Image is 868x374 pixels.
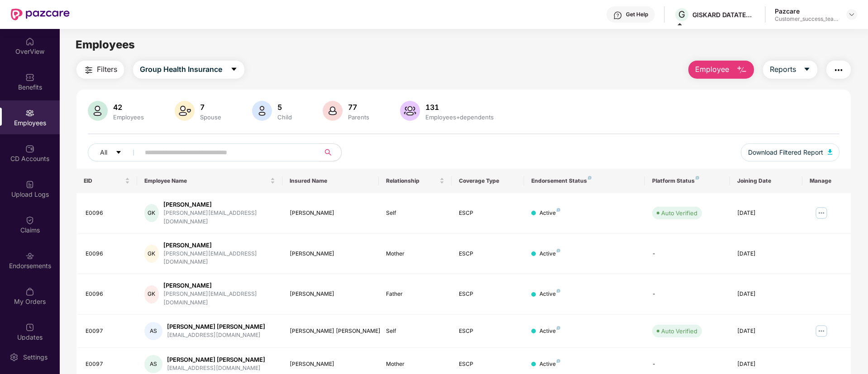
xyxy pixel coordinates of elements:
[276,114,294,121] div: Child
[386,327,444,336] div: Self
[25,144,34,153] img: svg+xml;base64,PHN2ZyBpZD0iQ0RfQWNjb3VudHMiIGRhdGEtbmFtZT0iQ0QgQWNjb3VudHMiIHhtbG5zPSJodHRwOi8vd3...
[737,290,795,298] div: [DATE]
[84,177,123,185] span: EID
[198,103,223,112] div: 7
[741,143,839,161] button: Download Filtered Report
[86,327,130,336] div: E0097
[167,364,265,373] div: [EMAIL_ADDRESS][DOMAIN_NAME]
[737,327,795,336] div: [DATE]
[459,360,517,369] div: ESCP
[163,281,275,290] div: [PERSON_NAME]
[198,114,223,121] div: Spouse
[424,114,496,121] div: Employees+dependents
[459,209,517,218] div: ESCP
[11,9,70,20] img: New Pazcare Logo
[588,176,591,180] img: svg+xml;base64,PHN2ZyB4bWxucz0iaHR0cDovL3d3dy53My5vcmcvMjAwMC9zdmciIHdpZHRoPSI4IiBoZWlnaHQ9IjgiIH...
[25,180,34,189] img: svg+xml;base64,PHN2ZyBpZD0iVXBsb2FkX0xvZ3MiIGRhdGEtbmFtZT0iVXBsb2FkIExvZ3MiIHhtbG5zPSJodHRwOi8vd3...
[290,360,372,369] div: [PERSON_NAME]
[736,65,747,76] img: svg+xml;base64,PHN2ZyB4bWxucz0iaHR0cDovL3d3dy53My5vcmcvMjAwMC9zdmciIHhtbG5zOnhsaW5rPSJodHRwOi8vd3...
[144,285,159,303] div: GK
[319,143,342,161] button: search
[290,290,372,298] div: [PERSON_NAME]
[144,204,159,222] div: GK
[730,169,802,193] th: Joining Date
[97,64,117,75] span: Filters
[626,11,648,18] div: Get Help
[111,103,146,112] div: 42
[459,250,517,258] div: ESCP
[645,234,730,275] td: -
[613,11,622,20] img: svg+xml;base64,PHN2ZyBpZD0iSGVscC0zMngzMiIgeG1sbnM9Imh0dHA6Ly93d3cudzMub3JnLzIwMDAvc3ZnIiB3aWR0aD...
[695,64,729,75] span: Employee
[539,250,560,258] div: Active
[133,61,244,79] button: Group Health Insurancecaret-down
[323,101,343,121] img: svg+xml;base64,PHN2ZyB4bWxucz0iaHR0cDovL3d3dy53My5vcmcvMjAwMC9zdmciIHhtbG5zOnhsaW5rPSJodHRwOi8vd3...
[83,65,94,76] img: svg+xml;base64,PHN2ZyB4bWxucz0iaHR0cDovL3d3dy53My5vcmcvMjAwMC9zdmciIHdpZHRoPSIyNCIgaGVpZ2h0PSIyNC...
[775,7,838,15] div: Pazcare
[25,323,34,332] img: svg+xml;base64,PHN2ZyBpZD0iVXBkYXRlZCIgeG1sbnM9Imh0dHA6Ly93d3cudzMub3JnLzIwMDAvc3ZnIiB3aWR0aD0iMj...
[115,149,122,156] span: caret-down
[763,61,817,79] button: Reportscaret-down
[25,287,34,296] img: svg+xml;base64,PHN2ZyBpZD0iTXlfT3JkZXJzIiBkYXRhLW5hbWU9Ik15IE9yZGVycyIgeG1sbnM9Imh0dHA6Ly93d3cudz...
[86,209,130,218] div: E0096
[25,251,34,260] img: svg+xml;base64,PHN2ZyBpZD0iRW5kb3JzZW1lbnRzIiB4bWxucz0iaHR0cDovL3d3dy53My5vcmcvMjAwMC9zdmciIHdpZH...
[20,353,50,362] div: Settings
[230,66,238,74] span: caret-down
[557,326,560,330] img: svg+xml;base64,PHN2ZyB4bWxucz0iaHR0cDovL3d3dy53My5vcmcvMjAwMC9zdmciIHdpZHRoPSI4IiBoZWlnaHQ9IjgiIH...
[661,327,697,336] div: Auto Verified
[167,355,265,364] div: [PERSON_NAME] [PERSON_NAME]
[346,103,371,112] div: 77
[144,322,162,340] div: AS
[814,324,829,338] img: manageButton
[137,169,282,193] th: Employee Name
[25,73,34,82] img: svg+xml;base64,PHN2ZyBpZD0iQmVuZWZpdHMiIHhtbG5zPSJodHRwOi8vd3d3LnczLm9yZy8yMDAwL3N2ZyIgd2lkdGg9Ij...
[539,360,560,369] div: Active
[86,360,130,369] div: E0097
[696,176,699,180] img: svg+xml;base64,PHN2ZyB4bWxucz0iaHR0cDovL3d3dy53My5vcmcvMjAwMC9zdmciIHdpZHRoPSI4IiBoZWlnaHQ9IjgiIH...
[86,290,130,298] div: E0096
[163,250,275,267] div: [PERSON_NAME][EMAIL_ADDRESS][DOMAIN_NAME]
[775,15,838,23] div: Customer_success_team_lead
[144,177,268,185] span: Employee Name
[688,61,754,79] button: Employee
[848,11,855,18] img: svg+xml;base64,PHN2ZyBpZD0iRHJvcGRvd24tMzJ4MzIiIHhtbG5zPSJodHRwOi8vd3d3LnczLm9yZy8yMDAwL3N2ZyIgd2...
[88,101,108,121] img: svg+xml;base64,PHN2ZyB4bWxucz0iaHR0cDovL3d3dy53My5vcmcvMjAwMC9zdmciIHhtbG5zOnhsaW5rPSJodHRwOi8vd3...
[167,322,265,331] div: [PERSON_NAME] [PERSON_NAME]
[386,360,444,369] div: Mother
[737,360,795,369] div: [DATE]
[88,143,143,161] button: Allcaret-down
[539,327,560,336] div: Active
[100,147,107,157] span: All
[386,290,444,298] div: Father
[276,103,294,112] div: 5
[803,66,811,74] span: caret-down
[833,65,844,76] img: svg+xml;base64,PHN2ZyB4bWxucz0iaHR0cDovL3d3dy53My5vcmcvMjAwMC9zdmciIHdpZHRoPSIyNCIgaGVpZ2h0PSIyNC...
[770,64,796,75] span: Reports
[86,250,130,258] div: E0096
[459,290,517,298] div: ESCP
[163,241,275,250] div: [PERSON_NAME]
[557,208,560,212] img: svg+xml;base64,PHN2ZyB4bWxucz0iaHR0cDovL3d3dy53My5vcmcvMjAwMC9zdmciIHdpZHRoPSI4IiBoZWlnaHQ9IjgiIH...
[140,64,222,75] span: Group Health Insurance
[737,209,795,218] div: [DATE]
[167,331,265,340] div: [EMAIL_ADDRESS][DOMAIN_NAME]
[25,37,34,46] img: svg+xml;base64,PHN2ZyBpZD0iSG9tZSIgeG1sbnM9Imh0dHA6Ly93d3cudzMub3JnLzIwMDAvc3ZnIiB3aWR0aD0iMjAiIG...
[652,177,722,185] div: Platform Status
[814,206,829,220] img: manageButton
[25,109,34,118] img: svg+xml;base64,PHN2ZyBpZD0iRW1wbG95ZWVzIiB4bWxucz0iaHR0cDovL3d3dy53My5vcmcvMjAwMC9zdmciIHdpZHRoPS...
[692,10,756,19] div: GISKARD DATATECH PRIVATE LIMITED
[557,249,560,252] img: svg+xml;base64,PHN2ZyB4bWxucz0iaHR0cDovL3d3dy53My5vcmcvMjAwMC9zdmciIHdpZHRoPSI4IiBoZWlnaHQ9IjgiIH...
[175,101,195,121] img: svg+xml;base64,PHN2ZyB4bWxucz0iaHR0cDovL3d3dy53My5vcmcvMjAwMC9zdmciIHhtbG5zOnhsaW5rPSJodHRwOi8vd3...
[678,9,685,20] span: G
[290,327,372,336] div: [PERSON_NAME] [PERSON_NAME]
[459,327,517,336] div: ESCP
[400,101,420,121] img: svg+xml;base64,PHN2ZyB4bWxucz0iaHR0cDovL3d3dy53My5vcmcvMjAwMC9zdmciIHhtbG5zOnhsaW5rPSJodHRwOi8vd3...
[531,177,638,185] div: Endorsement Status
[802,169,851,193] th: Manage
[144,245,159,263] div: GK
[661,208,697,218] div: Auto Verified
[539,209,560,218] div: Active
[737,250,795,258] div: [DATE]
[424,103,496,112] div: 131
[379,169,451,193] th: Relationship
